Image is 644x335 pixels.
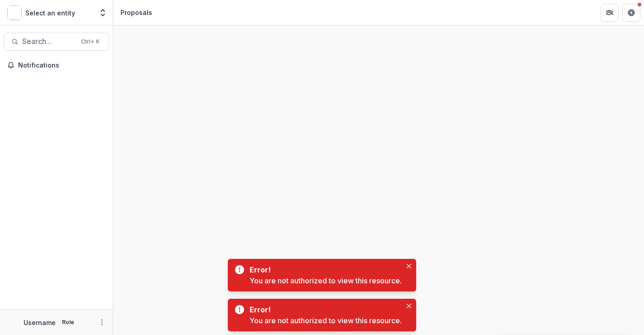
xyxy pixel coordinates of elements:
[96,4,109,22] button: Open entity switcher
[96,317,107,328] button: More
[250,264,398,275] div: Error!
[7,5,22,20] img: Select an entity
[250,275,402,286] div: You are not authorized to view this resource.
[117,6,156,19] nav: breadcrumb
[4,58,109,73] button: Notifications
[4,33,109,51] button: Search...
[22,37,76,46] span: Search...
[404,261,414,272] button: Close
[25,8,75,18] p: Select an entity
[404,301,414,311] button: Close
[79,37,101,47] div: Ctrl + K
[622,4,640,22] button: Get Help
[250,315,402,326] div: You are not authorized to view this resource.
[601,4,619,22] button: Partners
[59,318,77,326] p: Role
[18,62,106,69] span: Notifications
[250,304,398,315] div: Error!
[120,8,152,17] div: Proposals
[24,318,56,327] p: Username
